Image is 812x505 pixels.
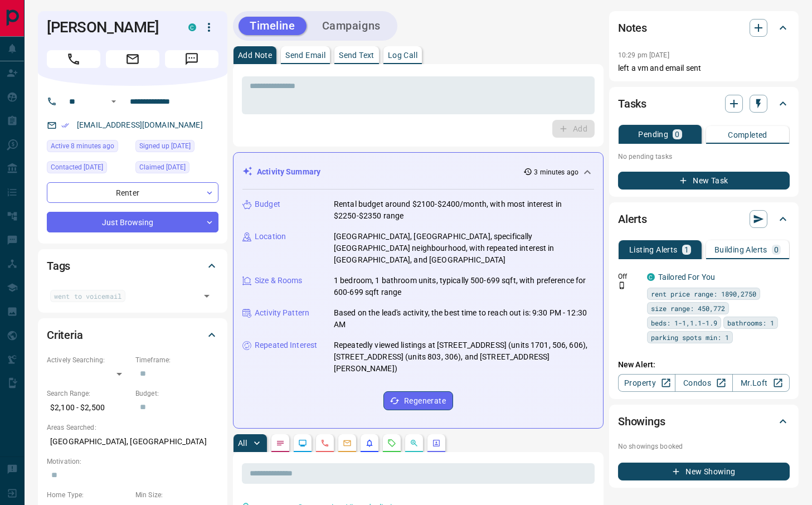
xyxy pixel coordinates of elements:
[618,441,790,451] p: No showings booked
[618,19,647,37] h2: Notes
[139,140,191,152] span: Signed up [DATE]
[618,51,669,59] p: 10:29 pm [DATE]
[618,374,675,392] a: Property
[61,122,69,129] svg: Email Verified
[675,374,732,392] a: Condos
[334,231,594,266] p: [GEOGRAPHIC_DATA], [GEOGRAPHIC_DATA], specifically [GEOGRAPHIC_DATA] neighbourhood, with repeated...
[276,439,285,448] svg: Notes
[343,439,352,448] svg: Emails
[139,162,186,173] span: Claimed [DATE]
[199,288,215,304] button: Open
[618,463,790,480] button: New Showing
[242,162,594,182] div: Activity Summary3 minutes ago
[647,273,655,281] div: condos.ca
[618,148,790,165] p: No pending tasks
[47,50,100,68] span: Call
[47,182,218,203] div: Renter
[238,439,247,447] p: All
[298,439,307,448] svg: Lead Browsing Activity
[311,17,392,35] button: Campaigns
[285,51,325,59] p: Send Email
[165,50,218,68] span: Message
[47,457,218,467] p: Motivation:
[47,423,218,433] p: Areas Searched:
[383,391,453,410] button: Regenerate
[651,317,717,328] span: beds: 1-1,1.1-1.9
[618,172,790,190] button: New Task
[432,439,441,448] svg: Agent Actions
[618,62,790,74] p: left a vm and email sent
[135,161,218,177] div: Mon Oct 13 2025
[135,355,218,365] p: Timeframe:
[675,130,679,138] p: 0
[651,332,729,343] span: parking spots min: 1
[618,90,790,117] div: Tasks
[618,206,790,232] div: Alerts
[47,355,130,365] p: Actively Searching:
[255,198,280,210] p: Budget
[47,399,130,417] p: $2,100 - $2,500
[728,131,767,139] p: Completed
[238,51,272,59] p: Add Note
[255,307,309,319] p: Activity Pattern
[188,23,196,31] div: condos.ca
[47,257,70,275] h2: Tags
[47,252,218,279] div: Tags
[339,51,375,59] p: Send Text
[135,490,218,500] p: Min Size:
[47,490,130,500] p: Home Type:
[618,14,790,41] div: Notes
[47,161,130,177] div: Mon Oct 13 2025
[334,275,594,298] p: 1 bedroom, 1 bathroom units, typically 500-699 sqft, with preference for 600-699 sqft range
[684,246,689,254] p: 1
[618,408,790,435] div: Showings
[320,439,329,448] svg: Calls
[47,389,130,399] p: Search Range:
[77,120,203,129] a: [EMAIL_ADDRESS][DOMAIN_NAME]
[334,307,594,331] p: Based on the lead's activity, the best time to reach out is: 9:30 PM - 12:30 AM
[106,50,159,68] span: Email
[410,439,419,448] svg: Opportunities
[239,17,307,35] button: Timeline
[135,389,218,399] p: Budget:
[47,140,130,156] div: Thu Oct 16 2025
[618,281,626,289] svg: Push Notification Only
[388,51,417,59] p: Log Call
[107,95,120,108] button: Open
[638,130,668,138] p: Pending
[618,271,640,281] p: Off
[618,210,647,228] h2: Alerts
[365,439,374,448] svg: Listing Alerts
[618,95,646,113] h2: Tasks
[727,317,774,328] span: bathrooms: 1
[47,433,218,451] p: [GEOGRAPHIC_DATA], [GEOGRAPHIC_DATA]
[51,162,103,173] span: Contacted [DATE]
[732,374,790,392] a: Mr.Loft
[255,231,286,242] p: Location
[47,322,218,348] div: Criteria
[47,326,83,344] h2: Criteria
[51,140,114,152] span: Active 8 minutes ago
[255,275,303,287] p: Size & Rooms
[334,339,594,375] p: Repeatedly viewed listings at [STREET_ADDRESS] (units 1701, 506, 606), [STREET_ADDRESS] (units 80...
[651,288,756,299] span: rent price range: 1890,2750
[774,246,779,254] p: 0
[387,439,396,448] svg: Requests
[47,212,218,232] div: Just Browsing
[618,412,665,430] h2: Showings
[658,273,715,281] a: Tailored For You
[47,18,172,36] h1: [PERSON_NAME]
[534,167,578,177] p: 3 minutes ago
[334,198,594,222] p: Rental budget around $2100-$2400/month, with most interest in $2250-$2350 range
[255,339,317,351] p: Repeated Interest
[651,303,725,314] span: size range: 450,772
[629,246,678,254] p: Listing Alerts
[135,140,218,156] div: Fri Dec 06 2019
[618,359,790,371] p: New Alert:
[714,246,767,254] p: Building Alerts
[257,166,320,178] p: Activity Summary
